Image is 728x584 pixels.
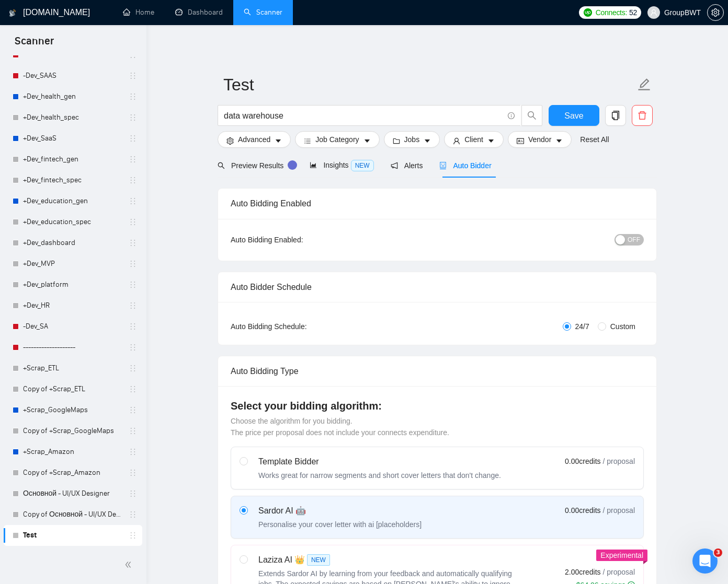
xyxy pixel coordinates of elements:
span: holder [129,489,137,498]
a: Reset All [580,134,609,145]
div: Personalise your cover letter with ai [placeholders] [258,519,422,530]
button: userClientcaret-down [444,131,504,148]
a: Copy of +Scrap_GoogleMaps [23,421,122,441]
span: holder [129,343,137,352]
span: folder [393,137,400,145]
div: Sardor AI 🤖 [258,505,422,517]
span: 24/7 [571,321,594,332]
a: +Dev_MVP [23,253,122,274]
span: caret-down [555,137,563,145]
div: Laziza AI [258,554,520,566]
a: dashboardDashboard [175,8,223,17]
button: idcardVendorcaret-down [508,131,572,148]
button: search [521,105,542,126]
a: +Dev_education_spec [23,212,122,232]
span: holder [129,72,137,80]
a: +Scrap_ETL [23,358,122,379]
a: -------------------- [23,337,122,358]
span: caret-down [275,137,282,145]
span: notification [391,162,398,169]
span: holder [129,448,137,456]
a: searchScanner [244,8,282,17]
a: -Dev_SAAS [23,65,122,86]
span: Job Category [315,134,359,145]
span: holder [129,406,137,414]
span: Auto Bidder [439,161,491,170]
a: +Dev_health_spec [23,107,122,128]
span: holder [129,218,137,226]
a: +Scrap_Amazon [23,441,122,462]
div: Template Bidder [258,455,501,468]
span: setting [226,137,234,145]
a: setting [707,8,724,17]
div: Auto Bidding Type [231,356,644,386]
div: Auto Bidding Schedule: [231,321,368,332]
a: +Scrap_GoogleMaps [23,400,122,421]
span: copy [606,111,625,120]
input: Search Freelance Jobs... [224,109,503,122]
a: +Dev_fintech_gen [23,149,122,170]
button: delete [632,105,653,126]
span: holder [129,92,137,101]
span: 0.00 credits [565,455,600,467]
span: holder [129,531,137,540]
span: holder [129,322,137,331]
span: double-left [124,559,135,570]
a: Copy of Основной - UI/UX Designer [23,504,122,525]
span: Save [564,109,583,122]
span: holder [129,260,137,268]
span: Experimental [600,551,643,559]
img: logo [9,5,16,21]
a: +Dev_SaaS [23,128,122,149]
span: user [650,9,657,16]
span: holder [129,510,137,519]
span: 3 [714,548,722,557]
a: homeHome [123,8,154,17]
span: NEW [351,160,374,171]
span: / proposal [603,567,635,577]
span: area-chart [310,161,317,169]
a: Copy of +Scrap_Amazon [23,462,122,483]
span: NEW [307,554,330,566]
span: OFF [628,234,640,246]
span: setting [708,8,723,17]
span: idcard [517,137,524,145]
span: holder [129,427,137,435]
span: Preview Results [218,161,293,170]
a: +Dev_health_gen [23,86,122,107]
span: holder [129,281,137,289]
span: caret-down [424,137,431,145]
span: 👑 [294,554,305,566]
span: user [453,137,460,145]
span: / proposal [603,505,635,516]
a: +Dev_fintech_spec [23,170,122,191]
span: Jobs [404,134,420,145]
a: +Dev_platform [23,274,122,295]
h4: Select your bidding algorithm: [231,399,644,413]
span: / proposal [603,456,635,466]
span: holder [129,239,137,247]
img: upwork-logo.png [584,8,592,17]
span: Alerts [391,161,423,170]
span: delete [632,111,652,120]
a: Test [23,525,122,546]
span: Vendor [528,134,551,145]
span: Insights [310,161,373,169]
span: Connects: [596,7,627,18]
span: robot [439,162,447,169]
span: holder [129,134,137,143]
div: Works great for narrow segments and short cover letters that don't change. [258,470,501,481]
a: +Dev_dashboard [23,232,122,253]
a: +Dev_HR [23,295,122,316]
span: holder [129,176,137,184]
span: Choose the algorithm for you bidding. The price per proposal does not include your connects expen... [231,417,449,437]
span: holder [129,385,137,393]
div: Tooltip anchor [288,160,297,170]
a: Основной - UI/UX Designer [23,483,122,504]
span: 52 [629,7,637,18]
span: Client [464,134,483,145]
button: folderJobscaret-down [384,131,440,148]
span: holder [129,155,137,163]
span: holder [129,301,137,310]
span: holder [129,197,137,205]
